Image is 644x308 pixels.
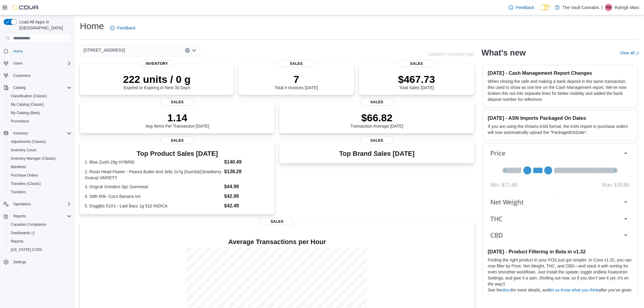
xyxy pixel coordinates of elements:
span: Sales [400,60,433,67]
a: Manifests [8,163,29,171]
button: Catalog [1,83,74,92]
span: Inventory [13,131,28,136]
p: $467.73 [398,73,435,85]
button: Inventory [1,129,74,137]
a: Reports [8,238,26,245]
span: Purchase Orders [8,172,71,179]
span: My Catalog (Classic) [11,102,44,107]
h3: [DATE] - Cash Management Report Changes [488,70,633,76]
span: Washington CCRS [8,246,71,253]
button: My Catalog (Classic) [6,100,74,109]
p: See the for more details, and after you’ve given it a try. [488,287,633,299]
button: Settings [1,258,74,266]
span: Dark Mode [539,11,539,11]
span: Reports [8,238,71,245]
span: [STREET_ADDRESS] [84,47,125,54]
a: Inventory Manager (Classic) [8,155,58,162]
span: Reports [13,214,26,219]
button: [US_STATE] CCRS [6,246,74,254]
p: If you are using the Ontario ASN format, the ASN Import in purchase orders will now automatically... [488,123,633,135]
h3: [DATE] - ASN Imports Packaged On Dates [488,115,633,121]
span: Feedback [117,25,135,31]
h3: Top Brand Sales [DATE] [339,150,415,157]
button: Operations [11,201,33,208]
span: Feedback [516,5,534,11]
p: $66.82 [351,112,403,124]
em: Beta Features [598,270,624,274]
button: Adjustments (Classic) [6,137,74,146]
nav: Complex example [4,44,71,282]
a: Customers [11,72,33,79]
button: Purchase Orders [6,171,74,180]
button: Transfers [6,188,74,196]
dd: $140.49 [224,159,270,166]
div: Avg Items Per Transaction [DATE] [145,112,209,128]
span: Catalog [11,84,71,91]
a: Dashboards [8,229,37,237]
span: Dashboards [11,231,35,235]
p: | [602,4,603,11]
a: My Catalog (Classic) [8,101,47,108]
span: Inventory Count [8,146,71,154]
a: Feedback [108,22,138,34]
button: Transfers (Classic) [6,180,74,188]
span: Reports [11,213,71,220]
span: Users [11,60,71,67]
p: 222 units / 0 g [123,73,191,85]
span: My Catalog (Beta) [8,109,71,116]
span: Sales [160,137,194,144]
dd: $138.28 [224,168,270,175]
button: Reports [1,212,74,220]
a: Settings [11,258,29,266]
button: Classification (Classic) [6,92,74,100]
a: View allExternal link [620,50,639,55]
span: Sales [360,137,394,144]
button: Users [1,59,74,68]
span: Canadian Compliance [8,221,71,228]
span: Manifests [8,163,71,171]
a: Home [11,48,25,55]
span: RM [606,4,612,11]
a: let us know what you think [549,288,598,292]
h2: What's new [481,48,526,58]
span: Adjustments (Classic) [8,138,71,145]
dt: 5. Dogglbs 510's - Laid Bacc 1g 510 INDICA [85,203,222,209]
div: Total # Invoices [DATE] [275,73,318,90]
a: Transfers (Classic) [8,180,43,187]
span: Transfers (Classic) [8,180,71,187]
span: Promotions [8,118,71,125]
p: Finding the right product in your POS just got simpler. In Cova v1.32, you can now filter by Pric... [488,257,633,287]
div: Total Sales [DATE] [398,73,435,90]
span: Purchase Orders [11,173,38,178]
span: Sales [260,218,294,225]
button: Inventory Count [6,146,74,154]
span: Transfers [11,190,26,195]
dt: 2. Rosin Head Flower - Peanut Butter And Jelly 2x7g (Gumi)&(Strawberry Guava) VARIETY [85,169,222,181]
div: Ryleigh Mars [605,4,612,11]
button: Clear input [185,48,190,53]
a: Inventory Count [8,146,39,154]
span: Users [13,61,23,66]
span: Operations [11,201,71,208]
span: Settings [13,260,26,264]
button: Catalog [11,84,28,91]
span: Home [11,47,71,55]
span: Settings [11,258,71,266]
p: When closing the safe and making a bank deposit in the same transaction, this used to show as one... [488,78,633,102]
a: [US_STATE] CCRS [8,246,44,253]
button: Manifests [6,163,74,171]
h4: Average Transactions per Hour [85,238,469,246]
span: Inventory Count [11,148,36,152]
button: Users [11,60,25,67]
a: Canadian Compliance [8,221,49,228]
span: Inventory [11,130,71,137]
button: Reports [11,213,28,220]
a: Adjustments (Classic) [8,138,48,145]
span: Transfers [8,189,71,196]
span: Canadian Compliance [11,222,46,227]
p: The Vault Cannabis [563,4,599,11]
a: My Catalog (Beta) [8,109,42,116]
span: Transfers (Classic) [11,181,41,186]
a: Dashboards [6,229,74,237]
dt: 3. Ongrok Grinders 5pc Gunmetal [85,184,222,190]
